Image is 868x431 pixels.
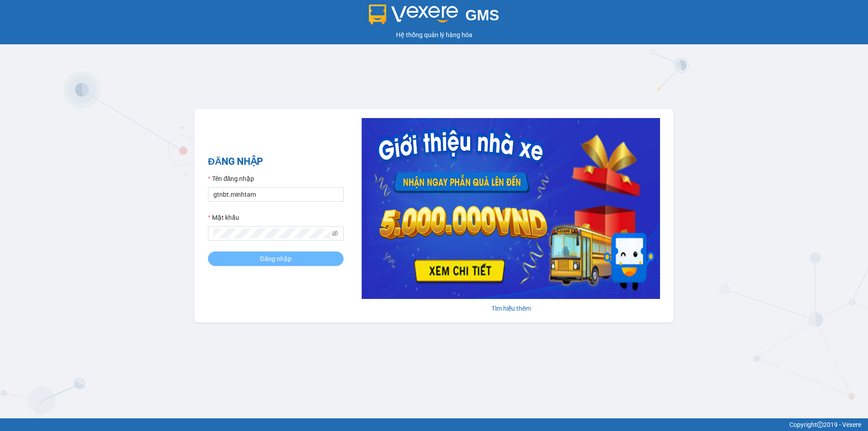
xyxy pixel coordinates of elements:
[369,5,458,24] img: logo 2
[465,7,499,24] span: GMS
[369,14,500,21] a: GMS
[208,154,344,169] h2: ĐĂNG NHẬP
[362,118,660,299] img: banner-0
[208,174,254,184] label: Tên đăng nhập
[208,251,344,266] button: Đăng nhập
[7,420,861,430] div: Copyright 2019 - Vexere
[208,187,344,202] input: Tên đăng nhập
[2,30,866,40] div: Hệ thống quản lý hàng hóa
[362,303,660,313] div: Tìm hiểu thêm
[260,254,292,264] span: Đăng nhập
[213,228,330,238] input: Mật khẩu
[208,213,239,223] label: Mật khẩu
[332,230,338,237] span: eye-invisible
[817,422,823,428] span: copyright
